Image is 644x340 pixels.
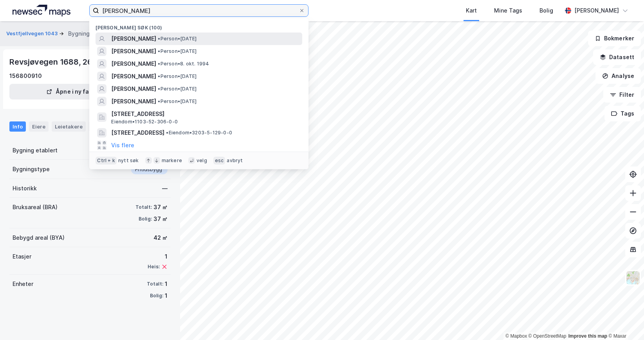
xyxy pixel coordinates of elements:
span: [PERSON_NAME] [111,59,156,69]
div: Bolig: [139,216,152,222]
button: Tags [604,106,641,121]
div: nytt søk [118,157,139,164]
span: • [158,73,160,79]
div: Historikk [13,184,37,193]
span: [PERSON_NAME] [111,97,156,106]
div: Bruksareal (BRA) [13,203,58,212]
div: Totalt: [147,281,163,287]
a: Mapbox [505,333,527,339]
div: Bolig [539,6,553,15]
div: 37 ㎡ [153,203,168,212]
span: [STREET_ADDRESS] [111,128,164,137]
span: • [158,61,160,67]
div: 1 [148,252,168,261]
div: Bygning etablert [13,146,58,155]
div: Bygningstype [13,165,50,174]
div: Bebygd areal (BYA) [13,233,65,242]
div: Leietakere [52,121,86,132]
div: Mine Tags [494,6,522,15]
div: [PERSON_NAME] søk (100) [89,18,308,33]
div: esc [213,157,225,165]
div: [PERSON_NAME] [574,6,619,15]
button: Datasett [593,49,641,65]
a: Improve this map [568,333,607,339]
div: — [162,184,168,193]
span: [PERSON_NAME] [111,84,156,94]
div: 42 ㎡ [153,233,168,242]
a: OpenStreetMap [529,333,566,339]
div: 156800910 [9,71,42,81]
span: • [166,130,168,136]
div: Bolig: [150,293,163,299]
img: logo.a4113a55bc3d86da70a041830d287a7e.svg [13,5,70,16]
span: • [158,98,160,104]
div: Totalt: [135,204,152,210]
button: Åpne i ny fane [9,84,133,99]
div: Heis: [148,264,160,270]
div: Bygning [68,29,90,38]
div: Kart [466,6,477,15]
div: avbryt [227,157,243,164]
span: Person • 8. okt. 1994 [158,61,209,67]
span: [PERSON_NAME] [111,47,156,56]
span: Eiendom • 1103-52-306-0-0 [111,119,178,125]
div: 37 ㎡ [153,214,168,224]
button: Bokmerker [588,31,641,46]
div: 1 [165,279,168,289]
span: Person • [DATE] [158,48,197,54]
img: Z [626,270,640,285]
span: [PERSON_NAME] [111,34,156,43]
span: [STREET_ADDRESS] [111,109,299,119]
div: Ctrl + k [96,157,117,165]
button: Vis flere [111,141,134,150]
span: [PERSON_NAME] [111,72,156,81]
div: Info [9,121,26,132]
span: Person • [DATE] [158,36,197,42]
span: Person • [DATE] [158,98,197,105]
input: Søk på adresse, matrikkel, gårdeiere, leietakere eller personer [99,5,299,16]
div: velg [197,157,207,164]
span: • [158,86,160,92]
div: Enheter [13,279,33,289]
div: 1 [165,291,168,300]
span: Person • [DATE] [158,86,197,92]
div: Etasjer [13,252,31,261]
div: markere [162,157,182,164]
div: Revsjøvegen 1688, 2657, INNLANDET [9,56,150,68]
button: Analyse [595,68,641,84]
span: • [158,36,160,42]
span: Person • [DATE] [158,73,197,80]
button: Filter [603,87,641,103]
iframe: Chat Widget [605,302,644,340]
div: Eiere [29,121,49,132]
span: • [158,48,160,54]
span: Eiendom • 3203-5-129-0-0 [166,130,232,136]
button: Vestfjellvegen 1043 [6,30,59,38]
